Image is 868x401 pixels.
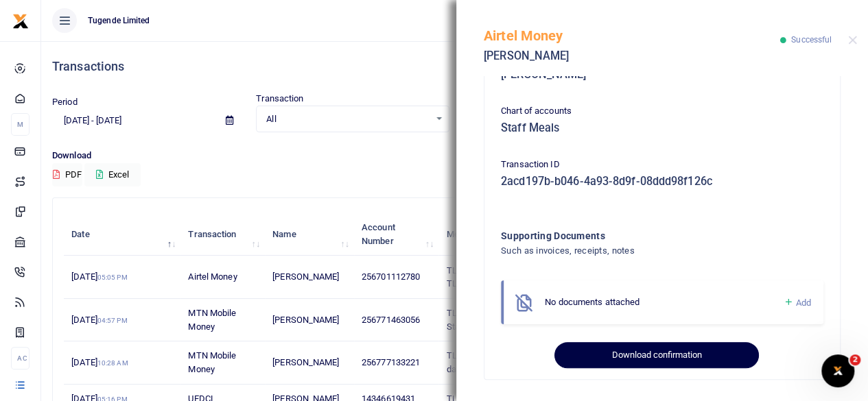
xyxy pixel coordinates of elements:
small: 10:28 AM [97,359,128,367]
th: Memo: activate to sort column ascending [438,213,547,256]
span: 2 [849,354,860,365]
li: M [11,113,30,136]
span: TLUG015917 TLUG015851 [446,265,497,289]
span: 256771463056 [362,315,420,325]
a: Add [783,295,811,311]
span: [PERSON_NAME] [272,357,339,367]
p: Transaction ID [501,158,823,172]
span: Airtel Money [188,271,237,282]
button: PDF [52,163,82,186]
img: logo-small [12,13,29,29]
h4: Transactions [52,59,857,74]
a: logo-small logo-large logo-large [12,15,29,25]
span: Successful [791,35,832,45]
span: TLUG015856 Office data [446,350,525,374]
span: [PERSON_NAME] [272,271,339,282]
span: 256777133221 [362,357,420,367]
span: TLUG015893 Staffbreakfast [446,308,504,332]
span: [DATE] [71,315,127,325]
label: Period [52,95,78,109]
span: All [266,112,429,126]
th: Name: activate to sort column ascending [265,213,354,256]
th: Date: activate to sort column descending [64,213,180,256]
label: Transaction [256,92,303,106]
span: MTN Mobile Money [188,350,236,374]
th: Account Number: activate to sort column ascending [354,213,439,256]
span: MTN Mobile Money [188,308,236,332]
h5: [PERSON_NAME] [484,49,780,63]
span: [DATE] [71,357,128,367]
small: 04:57 PM [97,317,128,324]
span: [DATE] [71,271,127,282]
h4: Such as invoices, receipts, notes [501,243,768,258]
h5: Staff Meals [501,121,823,135]
span: [PERSON_NAME] [272,315,339,325]
button: Close [848,36,857,45]
iframe: Intercom live chat [821,354,854,387]
span: 256701112780 [362,271,420,282]
span: Tugende Limited [82,14,156,27]
h5: Airtel Money [484,27,780,44]
p: Chart of accounts [501,104,823,119]
p: Download [52,149,857,163]
h5: 2acd197b-b046-4a93-8d9f-08ddd98f126c [501,175,823,189]
h4: Supporting Documents [501,228,768,243]
button: Excel [84,163,141,186]
span: No documents attached [545,297,640,307]
th: Transaction: activate to sort column ascending [180,213,265,256]
li: Ac [11,347,30,369]
button: Download confirmation [554,342,758,368]
span: Add [796,297,811,308]
small: 05:05 PM [97,274,128,281]
input: select period [52,109,215,132]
